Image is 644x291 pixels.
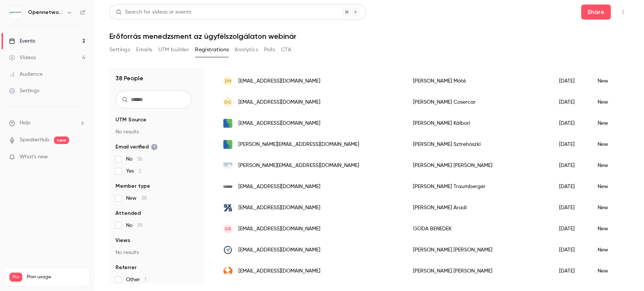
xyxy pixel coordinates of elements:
[115,128,198,136] p: No results
[9,70,43,78] div: Audience
[158,44,189,56] button: UTM builder
[552,155,590,176] div: [DATE]
[590,113,638,134] div: New
[223,182,232,191] img: phoenixcontact.com
[115,249,198,256] p: No results
[238,98,320,106] span: [EMAIL_ADDRESS][DOMAIN_NAME]
[552,218,590,239] div: [DATE]
[552,92,590,113] div: [DATE]
[406,134,552,155] div: [PERSON_NAME] Sztrehószki
[590,197,638,218] div: New
[552,70,590,92] div: [DATE]
[224,225,231,232] span: GB
[224,78,231,84] span: ZM
[109,32,629,41] h1: Erőforrás menedzsment az ügyfélszolgálaton webinár
[137,156,143,162] span: 36
[238,183,320,191] span: [EMAIL_ADDRESS][DOMAIN_NAME]
[581,5,611,20] button: Share
[115,116,146,124] span: UTM Source
[264,44,275,56] button: Polls
[406,155,552,176] div: [PERSON_NAME] [PERSON_NAME]
[9,6,22,18] img: Opennetworks Kft.
[238,119,320,127] span: [EMAIL_ADDRESS][DOMAIN_NAME]
[406,197,552,218] div: [PERSON_NAME] Aradi
[109,44,130,56] button: Settings
[126,276,146,283] span: Other
[223,162,232,168] img: marketingstore.hu
[238,246,320,254] span: [EMAIL_ADDRESS][DOMAIN_NAME]
[406,239,552,260] div: [PERSON_NAME] [PERSON_NAME]
[115,143,158,151] span: Email verified
[590,176,638,197] div: New
[552,176,590,197] div: [DATE]
[552,134,590,155] div: [DATE]
[126,167,141,175] span: Yes
[406,70,552,92] div: [PERSON_NAME] Máté
[590,239,638,260] div: New
[590,92,638,113] div: New
[238,141,359,149] span: [PERSON_NAME][EMAIL_ADDRESS][DOMAIN_NAME]
[406,92,552,113] div: [PERSON_NAME] Cosercar
[54,136,69,144] span: new
[406,113,552,134] div: [PERSON_NAME] Kálbori
[138,168,141,174] span: 2
[136,44,152,56] button: Emails
[20,136,49,144] a: SpeakerHub
[76,154,85,161] iframe: Noticeable Trigger
[115,182,150,190] span: Member type
[406,218,552,239] div: GODA BENEDEK
[20,119,31,127] span: Help
[590,260,638,282] div: New
[238,225,320,233] span: [EMAIL_ADDRESS][DOMAIN_NAME]
[126,155,143,163] span: No
[590,155,638,176] div: New
[281,44,291,56] button: CTA
[406,176,552,197] div: [PERSON_NAME] Traumberger
[223,119,232,128] img: kiropraktika.hu
[224,99,231,106] span: DC
[9,54,36,61] div: Videos
[115,264,137,271] span: Referrer
[235,44,258,56] button: Analytics
[195,44,229,56] button: Registrations
[238,267,320,275] span: [EMAIL_ADDRESS][DOMAIN_NAME]
[141,196,147,201] span: 38
[126,222,143,229] span: No
[27,274,85,280] span: Plan usage
[406,260,552,282] div: [PERSON_NAME] [PERSON_NAME]
[9,37,35,45] div: Events
[590,218,638,239] div: New
[238,162,359,170] span: [PERSON_NAME][EMAIL_ADDRESS][DOMAIN_NAME]
[115,74,143,83] h1: 38 People
[144,277,146,282] span: 1
[552,239,590,260] div: [DATE]
[20,153,48,161] span: What's new
[552,197,590,218] div: [DATE]
[115,210,141,217] span: Attended
[115,116,198,283] section: facet-groups
[9,87,39,95] div: Settings
[115,237,130,244] span: Views
[9,119,85,127] li: help-dropdown-opener
[238,77,320,85] span: [EMAIL_ADDRESS][DOMAIN_NAME]
[126,195,147,202] span: New
[223,203,232,212] img: spirax.hu
[590,134,638,155] div: New
[137,223,143,228] span: 38
[223,245,232,254] img: villamforditas.hu
[223,140,232,149] img: kiropraktika.hu
[28,9,63,16] h6: Opennetworks Kft.
[552,260,590,282] div: [DATE]
[9,273,22,282] span: Pro
[552,113,590,134] div: [DATE]
[238,204,320,212] span: [EMAIL_ADDRESS][DOMAIN_NAME]
[116,8,191,16] div: Search for videos or events
[223,266,232,276] img: noepraxis.hu
[590,70,638,92] div: New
